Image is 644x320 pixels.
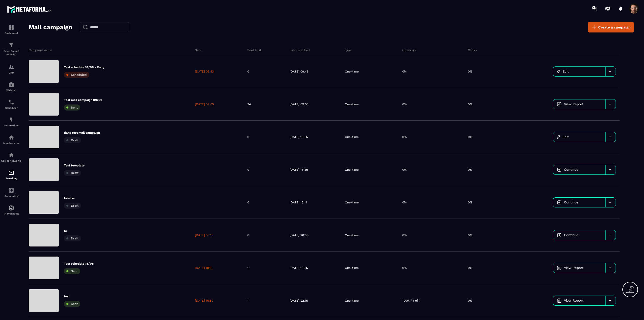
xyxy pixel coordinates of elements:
[247,200,249,204] p: 0
[8,117,14,123] img: automations
[1,166,21,184] a: emailemailE-mailing
[71,171,78,175] span: Draft
[345,233,359,237] p: One-time
[290,48,310,52] p: Last modified
[553,230,605,240] a: Continue
[345,266,359,270] p: One-time
[468,69,472,74] p: 0%
[1,60,21,78] a: formationformationCRM
[195,299,213,303] p: [DATE] 16:50
[1,148,21,166] a: social-networksocial-networkSocial Networks
[64,229,81,233] p: te
[195,233,213,237] p: [DATE] 09:19
[345,102,359,106] p: One-time
[1,32,21,34] p: Dashboard
[1,71,21,74] p: CRM
[290,233,308,237] p: [DATE] 20:58
[8,152,14,158] img: social-network
[553,263,605,273] a: View Report
[588,22,634,32] a: Create a campaign
[557,266,561,270] img: icon
[29,22,72,32] h2: Mail campaign
[1,95,21,113] a: schedulerschedulerScheduler
[1,177,21,180] p: E-mailing
[1,49,21,56] p: Sales Funnel Website
[564,168,578,171] span: Continue
[71,204,78,207] span: Draft
[64,196,81,200] p: fsfsdss
[402,48,416,52] p: Openings
[345,135,359,139] p: One-time
[402,135,407,139] p: 0%
[1,195,21,197] p: Accounting
[1,89,21,92] p: Webinar
[195,266,213,270] p: [DATE] 18:55
[290,200,307,204] p: [DATE] 15:11
[553,198,605,207] a: Continue
[247,168,249,172] p: 0
[290,102,308,106] p: [DATE] 09:05
[1,38,21,60] a: formationformationSales Funnel Website
[64,262,94,266] p: Test schedule 18/08
[345,48,352,52] p: Type
[64,163,85,167] p: Test template
[345,168,359,172] p: One-time
[468,266,472,270] p: 0%
[8,187,14,193] img: accountant
[553,67,605,76] a: Edit
[1,184,21,201] a: accountantaccountantAccounting
[247,299,249,303] p: 1
[345,299,359,303] p: One-time
[247,233,249,237] p: 0
[1,124,21,127] p: Automations
[553,296,605,305] a: View Report
[564,233,578,237] span: Continue
[71,73,87,77] span: Scheduled
[557,298,561,303] img: icon
[247,135,249,139] p: 0
[8,99,14,105] img: scheduler
[402,102,407,106] p: 0%
[468,48,477,52] p: Clicks
[468,299,472,303] p: 0%
[247,266,249,270] p: 1
[195,48,202,52] p: Sent
[1,131,21,148] a: automationsautomationsMember area
[468,168,472,172] p: 0%
[7,5,52,14] img: logo
[598,25,631,30] span: Create a campaign
[557,167,561,172] img: icon
[71,237,78,240] span: Draft
[468,102,472,106] p: 0%
[402,200,407,204] p: 0%
[71,138,78,142] span: Draft
[8,134,14,140] img: automations
[402,299,420,303] p: 100% / 1 of 1
[564,299,583,302] span: View Report
[564,102,583,106] span: View Report
[345,69,359,74] p: One-time
[553,132,605,142] a: Edit
[1,212,21,215] p: IA Prospects
[562,135,569,139] span: Edit
[1,159,21,162] p: Social Networks
[64,98,102,102] p: Test mail campaign 09/09
[8,42,14,48] img: formation
[557,135,560,139] img: icon
[1,113,21,131] a: automationsautomationsAutomations
[247,102,251,106] p: 34
[8,24,14,30] img: formation
[290,266,308,270] p: [DATE] 18:55
[195,69,214,74] p: [DATE] 09:43
[8,170,14,176] img: email
[1,21,21,38] a: formationformationDashboard
[345,200,359,204] p: One-time
[29,48,52,52] p: Campaign name
[402,233,407,237] p: 0%
[290,135,308,139] p: [DATE] 15:05
[557,200,561,205] img: icon
[1,78,21,95] a: automationsautomationsWebinar
[564,266,583,270] span: View Report
[195,102,214,106] p: [DATE] 09:05
[562,69,569,73] span: Edit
